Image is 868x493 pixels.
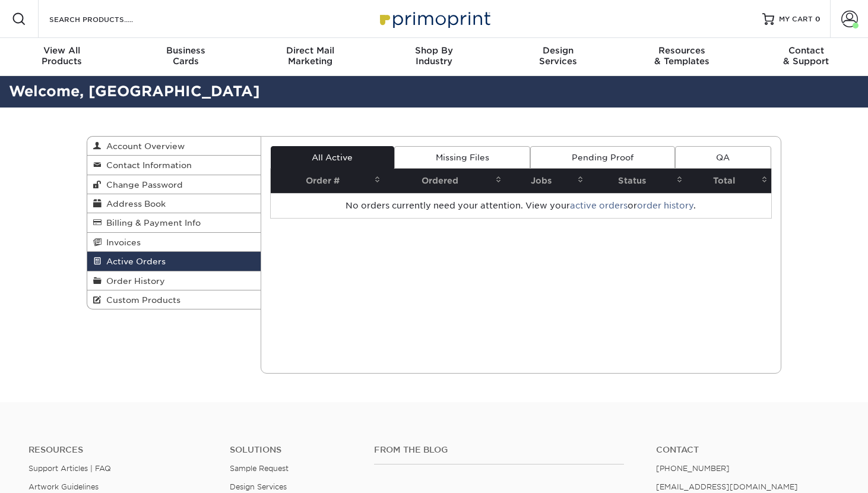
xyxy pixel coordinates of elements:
td: No orders currently need your attention. View your or . [271,193,772,218]
input: SEARCH PRODUCTS..... [48,12,164,26]
span: Resources [620,45,744,56]
th: Jobs [505,169,587,193]
span: 0 [815,15,821,23]
a: Shop ByIndustry [372,38,496,76]
span: Direct Mail [248,45,372,56]
span: MY CART [779,14,813,24]
span: Address Book [102,199,166,208]
th: Order # [271,169,384,193]
a: Artwork Guidelines [28,482,99,491]
span: Contact Information [102,160,192,170]
a: Support Articles | FAQ [28,464,111,473]
div: Industry [372,45,496,67]
a: Order History [87,271,261,290]
span: Order History [102,276,165,286]
a: Direct MailMarketing [248,38,372,76]
img: Primoprint [375,6,493,31]
span: Shop By [372,45,496,56]
th: Total [686,169,771,193]
th: Ordered [384,169,505,193]
a: Contact Information [87,156,261,175]
span: Invoices [102,238,141,247]
a: Sample Request [230,464,289,473]
div: & Templates [620,45,744,67]
a: QA [675,146,771,169]
a: All Active [271,146,394,169]
a: Billing & Payment Info [87,213,261,232]
span: Design [496,45,620,56]
a: Design Services [230,482,287,491]
a: [EMAIL_ADDRESS][DOMAIN_NAME] [656,482,798,491]
div: Services [496,45,620,67]
th: Status [587,169,686,193]
h4: Solutions [230,445,356,455]
h4: From the Blog [374,445,624,455]
span: Billing & Payment Info [102,218,201,227]
span: Active Orders [102,257,166,266]
a: Missing Files [394,146,530,169]
a: DesignServices [496,38,620,76]
a: order history [637,201,693,210]
span: Contact [744,45,868,56]
a: Invoices [87,233,261,252]
a: Address Book [87,194,261,213]
span: Business [124,45,248,56]
div: Marketing [248,45,372,67]
a: Active Orders [87,252,261,271]
a: Pending Proof [530,146,674,169]
a: Contact [656,445,840,455]
a: BusinessCards [124,38,248,76]
a: Change Password [87,175,261,194]
a: Account Overview [87,137,261,156]
a: active orders [570,201,628,210]
div: & Support [744,45,868,67]
h4: Resources [28,445,212,455]
div: Cards [124,45,248,67]
a: Resources& Templates [620,38,744,76]
a: Contact& Support [744,38,868,76]
a: [PHONE_NUMBER] [656,464,730,473]
span: Change Password [102,180,183,189]
span: Account Overview [102,141,185,151]
a: Custom Products [87,290,261,309]
span: Custom Products [102,295,180,305]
